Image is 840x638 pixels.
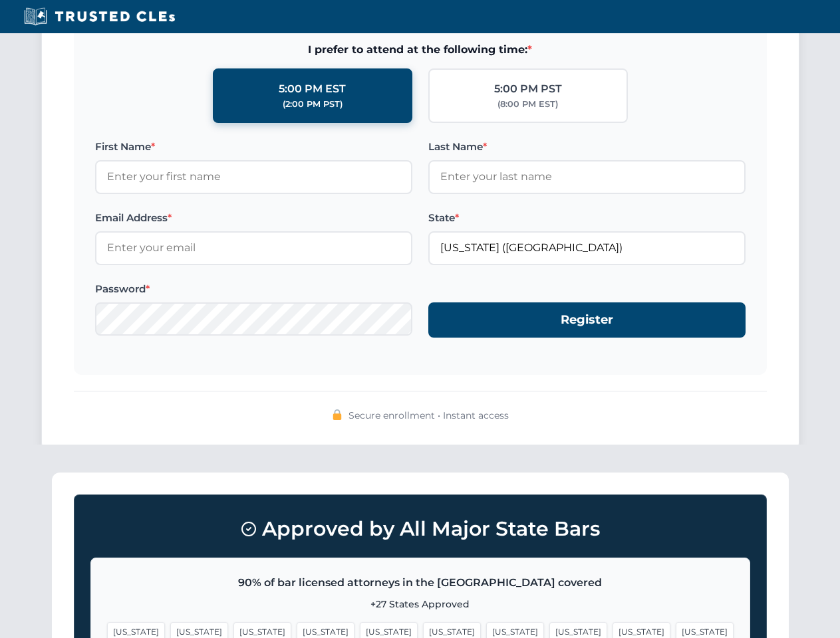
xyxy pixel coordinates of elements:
[332,409,343,420] img: 🔒
[428,302,746,338] button: Register
[428,139,746,155] label: Last Name
[497,98,558,111] div: (8:00 PM EST)
[95,139,412,155] label: First Name
[283,98,343,111] div: (2:00 PM PST)
[494,80,562,98] div: 5:00 PM PST
[428,231,746,265] input: Florida (FL)
[428,210,746,226] label: State
[90,511,750,547] h3: Approved by All Major State Bars
[107,597,734,611] p: +27 States Approved
[95,41,746,58] span: I prefer to attend at the following time:
[95,231,412,265] input: Enter your email
[20,7,179,27] img: Trusted CLEs
[95,281,412,297] label: Password
[349,408,509,423] span: Secure enrollment • Instant access
[95,210,412,226] label: Email Address
[107,574,734,591] p: 90% of bar licensed attorneys in the [GEOGRAPHIC_DATA] covered
[279,80,346,98] div: 5:00 PM EST
[95,160,412,193] input: Enter your first name
[428,160,746,193] input: Enter your last name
